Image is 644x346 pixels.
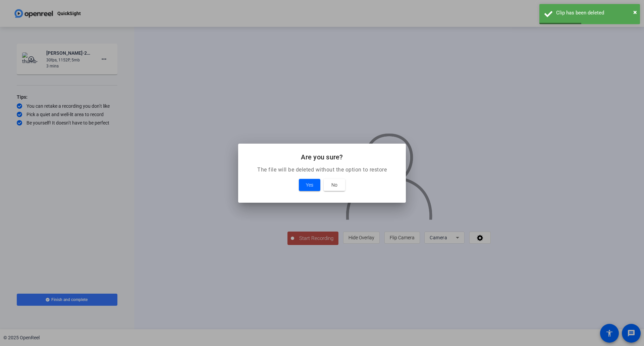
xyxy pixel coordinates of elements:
[633,8,637,16] span: ×
[246,166,398,174] p: The file will be deleted without the option to restore
[331,181,337,189] span: No
[324,179,345,191] button: No
[299,179,320,191] button: Yes
[306,181,313,189] span: Yes
[633,7,637,17] button: Close
[246,152,398,162] h2: Are you sure?
[556,9,635,17] div: Clip has been deleted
